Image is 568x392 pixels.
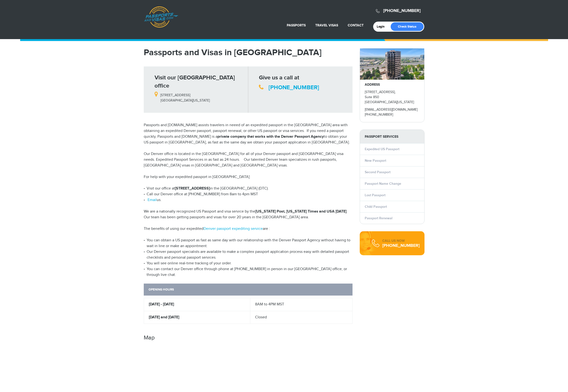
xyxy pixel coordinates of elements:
p: Our Denver office is located in the [GEOGRAPHIC_DATA] for all of your Denver passport and [GEOGRA... [144,151,353,168]
img: passportsandvisas_denver_5251_dtc_parkway_-_28de80_-_029b8f063c7946511503b0bb3931d518761db640.jpg [360,48,424,80]
p: Passports and [DOMAIN_NAME] assists travelers in neeed of an expedited passport in the [GEOGRAPHI... [144,122,353,145]
strong: ADDRESS [365,83,380,87]
strong: Visit our [GEOGRAPHIC_DATA] office [155,74,235,89]
li: You will see online real-time tracking of your order. [144,261,353,266]
a: Lost Passport [365,193,385,197]
p: [STREET_ADDRESS] [GEOGRAPHIC_DATA][US_STATE] [155,90,245,103]
a: Passport Renewal [365,216,392,220]
li: You can contact our Denver office through phone at [PHONE_NUMBER] in person in our [GEOGRAPHIC_DA... [144,266,353,278]
a: [EMAIL_ADDRESS][DOMAIN_NAME] [365,108,418,112]
a: Passports & [DOMAIN_NAME] [144,6,178,28]
strong: [STREET_ADDRESS] [175,186,210,191]
p: For help with your expedited passport in [GEOGRAPHIC_DATA]: [144,174,353,180]
a: [PHONE_NUMBER] [383,8,421,13]
strong: PASSPORT SERVICES [360,130,424,143]
strong: [US_STATE] Post, [US_STATE] Times and USA [DATE] [255,209,347,214]
li: us. [144,197,353,203]
p: The benefits of using our expedited are : [144,226,353,232]
a: [PHONE_NUMBER] [269,84,319,91]
a: Second Passport [365,170,390,174]
a: Passport Name Change [365,182,401,186]
a: Passports [287,23,306,27]
a: Child Passport [365,205,387,209]
strong: Give us a call at [259,74,299,81]
p: We are a nationally recognized US Passport and visa service by the . Our team has been getting pa... [144,209,353,220]
div: CALL US NOW [382,238,420,243]
a: Check Status [391,22,424,31]
strong: [DATE] - [DATE] [149,302,174,307]
a: Denver passport expediting service [203,226,263,231]
a: Email [148,198,157,202]
a: Login [377,25,388,29]
h3: Map [144,329,353,341]
li: Call our Denver office at [PHONE_NUMBER] from 8am to 4pm MST [144,191,353,197]
p: [PHONE_NUMBER] [365,112,419,117]
a: Travel Visas [315,23,338,27]
li: Our Denver passport specialists are available to make a complex passport application process easy... [144,249,353,261]
li: Visit our office at in the [GEOGRAPHIC_DATA] (DTC). [144,186,353,191]
p: [STREET_ADDRESS], Suite 850 [GEOGRAPHIC_DATA][US_STATE] [365,90,419,105]
a: Contact [348,23,364,27]
a: New Passport [365,159,386,163]
li: You can obtain a US passport as fast as same day with our relationship with the Denver Passport A... [144,238,353,249]
th: OPENING HOURS [144,284,250,298]
td: Closed [250,311,353,324]
strong: [DATE] and [DATE] [149,315,179,320]
strong: private company that works with the Denver Passport Agency [217,134,324,139]
div: [PHONE_NUMBER] [382,243,420,248]
td: 8AM to 4PM MST [250,298,353,311]
a: Expedited US Passport [365,147,399,151]
h1: Passports and Visas in [GEOGRAPHIC_DATA] [144,48,353,57]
